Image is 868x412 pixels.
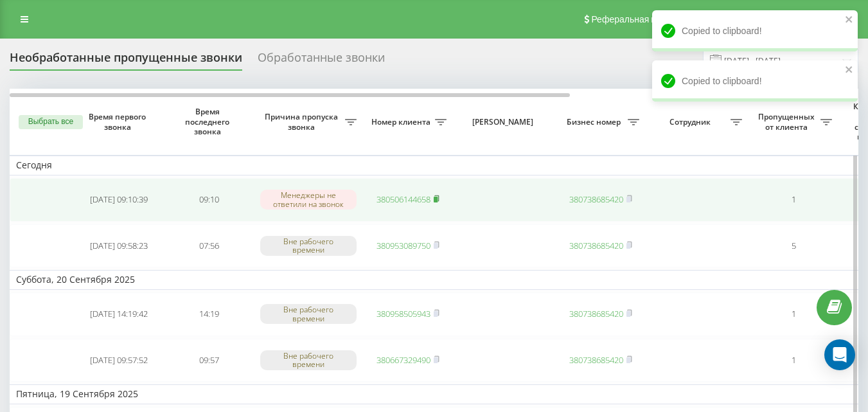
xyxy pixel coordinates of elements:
[260,190,357,209] div: Менеджеры не ответили на звонок
[260,304,357,323] div: Вне рабочего времени
[569,193,623,205] a: 380738685420
[19,115,83,129] button: Выбрать все
[748,178,838,222] td: 1
[845,64,854,76] button: close
[755,112,820,132] span: Пропущенных от клиента
[164,178,254,222] td: 09:10
[84,112,154,132] span: Время первого звонка
[376,308,430,319] a: 380958505943
[74,292,164,336] td: [DATE] 14:19:42
[74,178,164,222] td: [DATE] 09:10:39
[164,224,254,268] td: 07:56
[652,10,858,51] div: Copied to clipboard!
[10,51,242,71] div: Необработанные пропущенные звонки
[652,117,731,127] span: Сотрудник
[376,354,430,366] a: 380667329490
[464,117,545,127] span: [PERSON_NAME]
[369,117,435,127] span: Номер клиента
[376,193,430,205] a: 380506144658
[824,339,855,370] div: Open Intercom Messenger
[569,308,623,319] a: 380738685420
[748,339,838,382] td: 1
[376,240,430,251] a: 380953089750
[174,107,244,137] span: Время последнего звонка
[258,51,385,71] div: Обработанные звонки
[260,112,345,132] span: Причина пропуска звонка
[591,14,696,24] span: Реферальная программа
[74,224,164,268] td: [DATE] 09:58:23
[260,236,357,255] div: Вне рабочего времени
[748,224,838,268] td: 5
[164,339,254,382] td: 09:57
[748,292,838,336] td: 1
[164,292,254,336] td: 14:19
[569,354,623,366] a: 380738685420
[569,240,623,251] a: 380738685420
[74,339,164,382] td: [DATE] 09:57:52
[652,60,858,102] div: Copied to clipboard!
[562,117,628,127] span: Бизнес номер
[845,14,854,26] button: close
[260,350,357,370] div: Вне рабочего времени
